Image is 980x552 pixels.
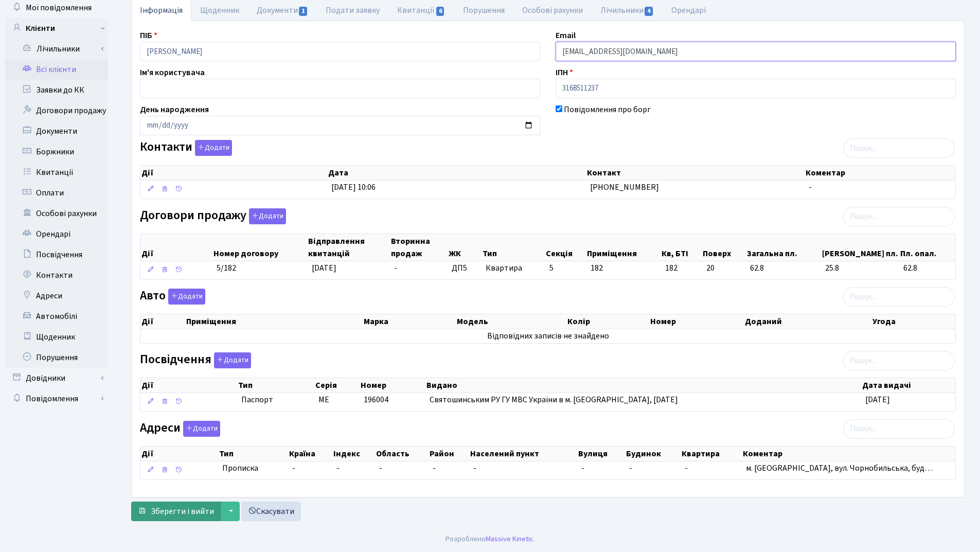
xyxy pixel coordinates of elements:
[436,7,444,16] span: 6
[590,182,659,193] span: [PHONE_NUMBER]
[5,59,108,80] a: Всі клієнти
[577,447,626,461] th: Вулиця
[5,121,108,141] a: Документи
[5,306,108,327] a: Автомобілі
[131,502,221,521] button: Зберегти і вийти
[661,234,702,261] th: Кв, БТІ
[363,314,456,329] th: Марка
[140,66,205,79] label: Ім'я користувача
[5,224,108,244] a: Орендарі
[312,262,336,274] span: [DATE]
[665,262,698,274] span: 182
[556,66,573,79] label: ІПН
[821,234,899,261] th: [PERSON_NAME] пл.
[742,447,955,461] th: Коментар
[140,29,157,42] label: ПІБ
[899,234,955,261] th: Пл. опал.
[486,262,541,274] span: Квартира
[5,183,108,203] a: Оплати
[140,352,251,368] label: Посвідчення
[685,462,688,474] span: -
[452,262,477,274] span: ДП5
[183,421,220,437] button: Адреси
[865,394,890,405] span: [DATE]
[237,378,314,393] th: Тип
[212,234,307,261] th: Номер договору
[211,351,251,369] a: Додати
[843,138,955,158] input: Пошук...
[12,39,108,59] a: Лічильники
[5,203,108,224] a: Особові рахунки
[591,262,603,274] span: 182
[681,447,742,461] th: Квартира
[166,287,205,305] a: Додати
[292,462,328,474] span: -
[649,314,744,329] th: Номер
[843,287,955,307] input: Пошук...
[5,162,108,183] a: Квитанції
[241,502,301,521] a: Скасувати
[299,7,307,16] span: 1
[140,208,286,224] label: Договори продажу
[5,327,108,347] a: Щоденник
[222,462,258,474] span: Прописка
[5,80,108,100] a: Заявки до КК
[629,462,632,474] span: -
[486,533,533,544] a: Massive Kinetic
[307,234,390,261] th: Відправлення квитанцій
[140,289,205,305] label: Авто
[314,378,360,393] th: Серія
[456,314,566,329] th: Модель
[140,314,185,329] th: Дії
[750,262,817,274] span: 62.8
[425,378,861,393] th: Видано
[744,314,872,329] th: Доданий
[702,234,746,261] th: Поверх
[805,166,955,180] th: Коментар
[645,7,653,16] span: 4
[825,262,895,274] span: 25.8
[288,447,332,461] th: Країна
[5,244,108,265] a: Посвідчення
[809,182,812,193] span: -
[549,262,554,274] span: 5
[185,314,363,329] th: Приміщення
[195,140,232,156] button: Контакти
[140,447,218,461] th: Дії
[843,207,955,226] input: Пошук...
[586,166,805,180] th: Контакт
[332,447,375,461] th: Індекс
[246,206,286,224] a: Додати
[140,378,237,393] th: Дії
[448,234,482,261] th: ЖК
[843,419,955,439] input: Пошук...
[140,421,220,437] label: Адреси
[394,262,397,274] span: -
[903,262,951,274] span: 62.8
[140,166,327,180] th: Дії
[625,447,681,461] th: Будинок
[871,314,955,329] th: Угода
[140,329,955,343] td: Відповідних записів не знайдено
[469,447,577,461] th: Населений пункт
[564,103,651,116] label: Повідомлення про борг
[545,234,586,261] th: Секція
[364,394,388,405] span: 196004
[5,286,108,306] a: Адреси
[5,265,108,286] a: Контакти
[5,100,108,121] a: Договори продажу
[331,182,376,193] span: [DATE] 10:06
[5,388,108,409] a: Повідомлення
[214,352,251,368] button: Посвідчення
[217,262,236,274] span: 5/182
[5,368,108,388] a: Довідники
[360,378,425,393] th: Номер
[249,208,286,224] button: Договори продажу
[843,351,955,370] input: Пошук...
[181,419,220,437] a: Додати
[430,394,678,405] span: Святошинським РУ ГУ МВС України в м. [GEOGRAPHIC_DATA], [DATE]
[318,394,329,405] span: МЕ
[5,141,108,162] a: Боржники
[746,234,822,261] th: Загальна пл.
[140,234,212,261] th: Дії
